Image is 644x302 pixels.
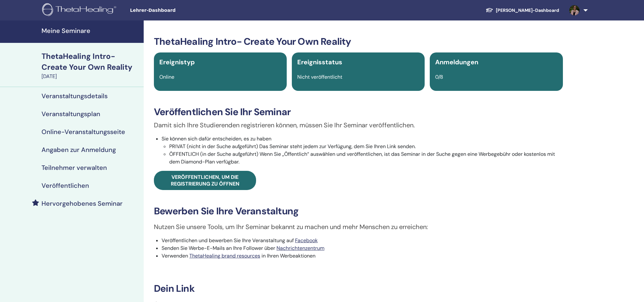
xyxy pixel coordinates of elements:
[42,73,140,80] div: [DATE]
[42,164,107,171] h4: Teilnehmer verwalten
[169,143,563,150] li: PRIVAT (nicht in der Suche aufgeführt) Das Seminar steht jedem zur Verfügung, dem Sie Ihren Link ...
[42,200,123,207] h4: Hervorgehobenes Seminar
[171,174,239,187] span: Veröffentlichen, um die Registrierung zu öffnen
[42,92,108,100] h4: Veranstaltungsdetails
[189,252,260,259] a: ThetaHealing brand resources
[569,5,580,15] img: default.jpg
[162,252,563,260] li: Verwenden in Ihren Werbeaktionen
[38,51,144,80] a: ThetaHealing Intro- Create Your Own Reality[DATE]
[162,237,563,244] li: Veröffentlichen und bewerben Sie Ihre Veranstaltung auf
[154,205,563,217] h3: Bewerben Sie Ihre Veranstaltung
[277,245,324,251] a: Nachrichtenzentrum
[297,74,342,80] span: Nicht veröffentlicht
[159,58,195,66] span: Ereignistyp
[169,150,563,166] li: ÖFFENTLICH (in der Suche aufgeführt) Wenn Sie „Öffentlich“ auswählen und veröffentlichen, ist das...
[42,51,140,73] div: ThetaHealing Intro- Create Your Own Reality
[435,74,443,80] span: 0/8
[42,27,140,35] h4: Meine Seminare
[481,4,564,16] a: [PERSON_NAME]-Dashboard
[42,110,100,118] h4: Veranstaltungsplan
[130,7,226,14] span: Lehrer-Dashboard
[162,244,563,252] li: Senden Sie Werbe-E-Mails an Ihre Follower über
[154,171,256,190] a: Veröffentlichen, um die Registrierung zu öffnen
[162,135,563,166] li: Sie können sich dafür entscheiden, es zu haben
[295,237,318,244] a: Facebook
[435,58,478,66] span: Anmeldungen
[486,7,493,13] img: graduation-cap-white.svg
[154,222,563,232] p: Nutzen Sie unsere Tools, um Ihr Seminar bekannt zu machen und mehr Menschen zu erreichen:
[297,58,342,66] span: Ereignisstatus
[42,182,89,189] h4: Veröffentlichen
[42,3,118,18] img: logo.png
[42,146,116,154] h4: Angaben zur Anmeldung
[159,74,174,80] span: Online
[154,106,563,118] h3: Veröffentlichen Sie Ihr Seminar
[42,128,125,136] h4: Online-Veranstaltungsseite
[154,120,563,130] p: Damit sich Ihre Studierenden registrieren können, müssen Sie Ihr Seminar veröffentlichen.
[154,36,563,47] h3: ThetaHealing Intro- Create Your Own Reality
[154,283,563,294] h3: Dein Link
